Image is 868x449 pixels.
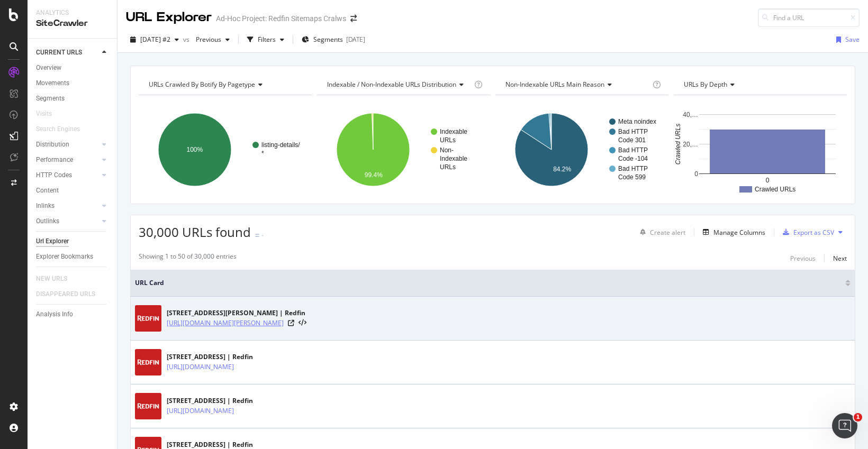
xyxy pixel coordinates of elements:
[147,76,302,93] h4: URLs Crawled By Botify By pagetype
[36,108,52,120] div: Visits
[36,62,110,74] a: Overview
[258,35,276,44] div: Filters
[618,173,646,181] text: Code 599
[674,124,682,164] text: Crawled URLs
[618,146,648,154] text: Bad HTTP
[36,47,82,58] div: CURRENT URLS
[167,406,234,416] a: [URL][DOMAIN_NAME]
[36,124,80,135] div: Search Engines
[187,146,203,153] text: 100%
[699,226,765,239] button: Manage Columns
[36,236,69,247] div: Url Explorer
[183,35,192,44] span: vs
[36,309,110,320] a: Analysis Info
[682,76,837,93] h4: URLs by Depth
[36,216,99,227] a: Outlinks
[440,128,467,135] text: Indexable
[618,136,646,144] text: Code 301
[36,139,69,150] div: Distribution
[167,362,234,372] a: [URL][DOMAIN_NAME]
[36,273,67,285] div: NEW URLS
[790,252,816,264] button: Previous
[36,17,108,30] div: SiteCrawler
[618,155,648,162] text: Code -104
[36,251,93,262] div: Explorer Bookmarks
[854,413,862,421] span: 1
[36,124,91,135] a: Search Engines
[636,224,685,241] button: Create alert
[36,93,110,104] a: Segments
[845,35,860,44] div: Save
[790,254,816,263] div: Previous
[36,309,73,320] div: Analysis Info
[261,231,264,240] div: -
[440,136,456,144] text: URLs
[440,163,456,171] text: URLs
[365,171,383,179] text: 99.4%
[36,200,55,212] div: Inlinks
[255,234,259,237] img: Equal
[139,104,310,196] svg: A chart.
[139,223,251,241] span: 30,000 URLs found
[36,251,110,262] a: Explorer Bookmarks
[36,185,59,196] div: Content
[167,308,306,318] div: [STREET_ADDRESS][PERSON_NAME] | Redfin
[793,228,834,237] div: Export as CSV
[495,104,666,196] svg: A chart.
[36,289,106,300] a: DISAPPEARED URLS
[36,170,72,181] div: HTTP Codes
[36,289,95,300] div: DISAPPEARED URLS
[346,35,365,44] div: [DATE]
[755,186,795,193] text: Crawled URLs
[713,228,765,237] div: Manage Columns
[167,318,284,328] a: [URL][DOMAIN_NAME][PERSON_NAME]
[505,80,604,89] span: Non-Indexable URLs Main Reason
[36,8,108,17] div: Analytics
[618,165,648,172] text: Bad HTTP
[36,139,99,150] a: Distribution
[149,80,255,89] span: URLs Crawled By Botify By pagetype
[126,31,183,48] button: [DATE] #2
[243,31,288,48] button: Filters
[313,35,343,44] span: Segments
[299,319,306,327] button: View HTML Source
[36,62,61,74] div: Overview
[832,413,857,438] iframe: Intercom live chat
[36,170,99,181] a: HTTP Codes
[350,15,357,22] div: arrow-right-arrow-left
[674,104,845,196] svg: A chart.
[650,228,685,237] div: Create alert
[779,224,834,241] button: Export as CSV
[216,13,346,24] div: Ad-Hoc Project: Redfin Sitemaps Cralws
[297,31,369,48] button: Segments[DATE]
[683,111,698,118] text: 40,…
[36,236,110,247] a: Url Explorer
[683,141,698,148] text: 20,…
[36,47,99,58] a: CURRENT URLS
[36,200,99,212] a: Inlinks
[36,216,59,227] div: Outlinks
[618,118,656,125] text: Meta noindex
[327,80,456,89] span: Indexable / Non-Indexable URLs distribution
[135,393,161,419] img: main image
[36,93,65,104] div: Segments
[36,154,99,166] a: Performance
[440,146,454,154] text: Non-
[317,104,488,196] svg: A chart.
[503,76,650,93] h4: Non-Indexable URLs Main Reason
[833,252,847,264] button: Next
[288,320,294,326] a: Visit Online Page
[135,278,843,288] span: URL Card
[192,31,234,48] button: Previous
[684,80,727,89] span: URLs by Depth
[694,170,698,178] text: 0
[440,155,467,162] text: Indexable
[192,35,221,44] span: Previous
[618,128,648,135] text: Bad HTTP
[135,305,161,332] img: main image
[261,141,300,149] text: listing-details/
